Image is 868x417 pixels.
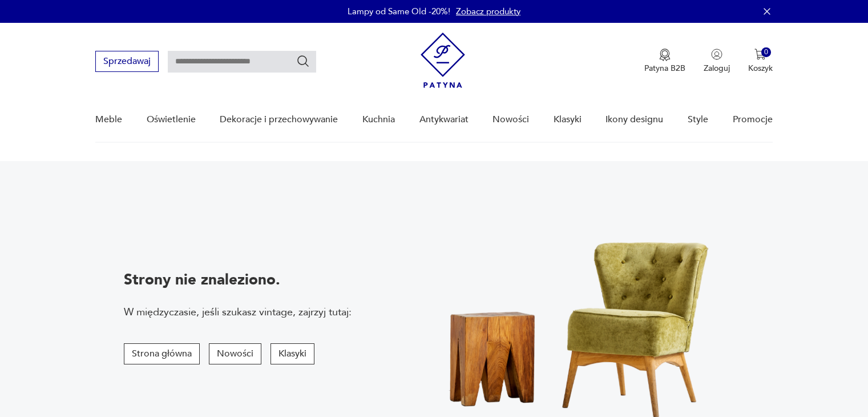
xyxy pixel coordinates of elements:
button: Patyna B2B [644,49,685,74]
p: W międzyczasie, jeśli szukasz vintage, zajrzyj tutaj: [124,305,352,319]
p: Zaloguj [704,63,730,74]
a: Promocje [733,98,773,142]
p: Strony nie znaleziono. [124,270,352,290]
button: 0Koszyk [748,49,773,74]
a: Antykwariat [419,98,469,142]
a: Oświetlenie [147,98,196,142]
p: Lampy od Same Old -20%! [348,6,450,17]
img: Ikona koszyka [754,49,766,60]
img: Patyna - sklep z meblami i dekoracjami vintage [421,33,465,88]
a: Nowości [492,98,529,142]
button: Sprzedawaj [95,51,159,72]
button: Szukaj [296,54,310,68]
img: Ikona medalu [659,49,671,61]
a: Klasyki [554,98,582,142]
p: Patyna B2B [644,63,685,74]
a: Style [688,98,708,142]
a: Meble [95,98,122,142]
a: Ikona medaluPatyna B2B [644,49,685,74]
img: Ikonka użytkownika [711,49,722,60]
a: Sprzedawaj [95,58,159,66]
button: Nowości [209,343,261,364]
a: Kuchnia [362,98,395,142]
button: Zaloguj [704,49,730,74]
p: Koszyk [748,63,773,74]
a: Zobacz produkty [456,6,520,17]
button: Klasyki [271,343,314,364]
div: 0 [761,47,771,57]
button: Strona główna [124,343,200,364]
a: Ikony designu [605,98,663,142]
a: Dekoracje i przechowywanie [220,98,338,142]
